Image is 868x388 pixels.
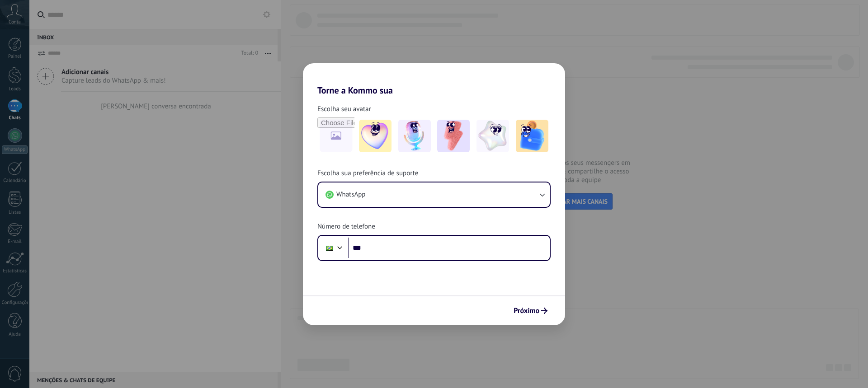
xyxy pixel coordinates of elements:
img: -4.jpeg [476,120,509,152]
span: WhatsApp [336,190,365,199]
img: -1.jpeg [359,120,392,152]
span: Número de telefone [317,222,375,231]
img: -2.jpeg [398,120,431,152]
img: -5.jpeg [516,120,548,152]
span: Escolha seu avatar [317,105,371,114]
img: -3.jpeg [437,120,470,152]
h2: Torne a Kommo sua [303,63,565,96]
span: Próximo [514,308,539,314]
span: Escolha sua preferência de suporte [317,169,418,178]
button: Próximo [509,303,552,318]
button: WhatsApp [318,182,550,207]
div: Brazil: + 55 [321,238,338,257]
